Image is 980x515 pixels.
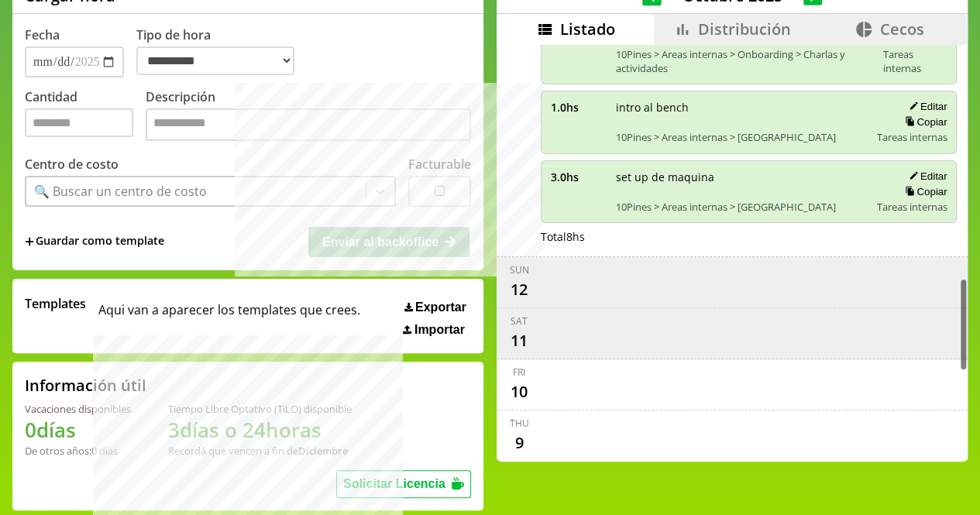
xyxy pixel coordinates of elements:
[400,300,471,315] button: Exportar
[25,108,133,137] input: Cantidad
[168,402,352,416] div: Tiempo Libre Optativo (TiLO) disponible
[900,185,947,198] button: Copiar
[698,19,791,39] span: Distribución
[507,328,531,352] div: 11
[98,295,360,337] span: Aqui van a aparecer los templates que crees.
[168,416,352,444] h1: 3 días o 24 horas
[904,170,947,183] button: Editar
[879,19,923,39] span: Cecos
[616,200,865,214] span: 10Pines > Areas internas > [GEOGRAPHIC_DATA]
[511,314,528,328] div: Sat
[883,47,947,75] span: Tareas internas
[900,115,947,129] button: Copiar
[414,323,465,337] span: Importar
[146,88,471,145] label: Descripción
[25,88,146,145] label: Cantidad
[25,416,131,444] h1: 0 días
[25,402,131,416] div: Vacaciones disponibles
[510,263,529,276] div: Sun
[507,276,531,301] div: 12
[34,183,207,200] div: 🔍 Buscar un centro de costo
[136,26,307,77] label: Tipo de hora
[25,233,164,250] span: +Guardar como template
[25,156,119,173] label: Centro de costo
[25,26,60,43] label: Fecha
[513,366,525,379] div: Fri
[25,375,146,396] h2: Información útil
[876,200,947,214] span: Tareas internas
[551,100,605,115] span: 1.0 hs
[510,417,529,430] div: Thu
[876,130,947,144] span: Tareas internas
[408,156,471,173] label: Facturable
[551,170,605,184] span: 3.0 hs
[25,444,131,458] div: De otros años: 0 días
[616,170,865,184] span: set up de maquina
[541,229,957,244] div: Total 8 hs
[560,19,615,39] span: Listado
[507,379,531,403] div: 10
[616,47,872,75] span: 10Pines > Areas internas > Onboarding > Charlas y actividades
[336,470,471,498] button: Solicitar Licencia
[904,100,947,113] button: Editar
[25,295,86,312] span: Templates
[343,477,445,490] span: Solicitar Licencia
[616,100,865,115] span: intro al bench
[25,233,34,250] span: +
[168,444,352,458] div: Recordá que vencen a fin de
[136,46,294,75] select: Tipo de hora
[146,108,471,141] textarea: Descripción
[507,430,531,455] div: 9
[298,444,348,458] b: Diciembre
[415,300,466,314] span: Exportar
[497,45,968,460] div: scrollable content
[616,130,865,144] span: 10Pines > Areas internas > [GEOGRAPHIC_DATA]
